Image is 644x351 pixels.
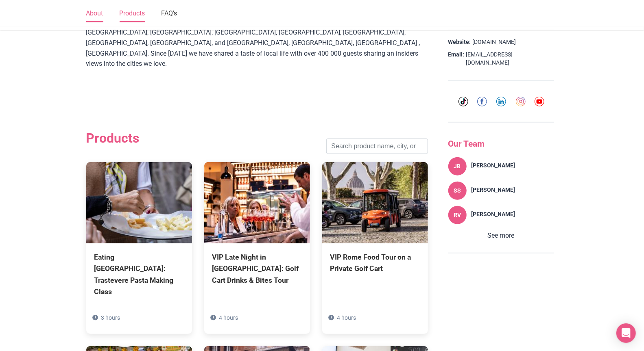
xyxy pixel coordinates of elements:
div: Open Intercom Messenger [616,323,636,343]
a: Products [120,5,145,22]
div: RV [448,206,467,224]
div: VIP Rome Food Tour on a Private Golf Cart [330,251,420,274]
a: About [86,5,103,22]
a: Eating [GEOGRAPHIC_DATA]: Trastevere Pasta Making Class 3 hours [86,162,192,334]
span: 4 hours [219,314,238,321]
img: linkedin-round-01-4bc9326eb20f8e88ec4be7e8773b84b7.svg [496,97,506,106]
a: [DOMAIN_NAME] [473,38,516,46]
img: VIP Late Night in Rome: Golf Cart Drinks & Bites Tour [204,162,310,243]
h4: [PERSON_NAME] [472,211,515,218]
div: VIP Late Night in [GEOGRAPHIC_DATA]: Golf Cart Drinks & Bites Tour [212,251,302,286]
span: 3 hours [101,314,120,321]
img: facebook-round-01-50ddc191f871d4ecdbe8252d2011563a.svg [477,97,487,106]
div: SS [448,182,467,200]
a: [EMAIL_ADDRESS][DOMAIN_NAME] [466,51,554,67]
div: Eating [GEOGRAPHIC_DATA]: Trastevere Pasta Making Class [94,251,184,297]
h4: [PERSON_NAME] [472,186,515,193]
div: JB [448,157,467,175]
strong: Email: [448,51,465,59]
h3: Our Team [448,139,554,149]
img: VIP Rome Food Tour on a Private Golf Cart [322,162,428,243]
span: 4 hours [337,314,356,321]
a: VIP Late Night in [GEOGRAPHIC_DATA]: Golf Cart Drinks & Bites Tour 4 hours [204,162,310,322]
img: instagram-round-01-d873700d03cfe9216e9fb2676c2aa726.svg [516,97,526,106]
img: youtube-round-01-0acef599b0341403c37127b094ecd7da.svg [535,97,544,106]
strong: Website: [448,38,471,46]
h2: Products [86,130,140,146]
button: See more [448,230,554,241]
input: Search product name, city, or interal id [326,139,428,154]
img: tiktok-round-01-ca200c7ba8d03f2cade56905edf8567d.svg [458,97,468,106]
img: Eating Rome: Trastevere Pasta Making Class [86,162,192,243]
div: Eating Europe is the largest tour operator specializing in culinary tours and activities across [... [86,6,428,90]
a: FAQ's [162,5,177,22]
a: VIP Rome Food Tour on a Private Golf Cart 4 hours [322,162,428,311]
h4: [PERSON_NAME] [472,162,515,169]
